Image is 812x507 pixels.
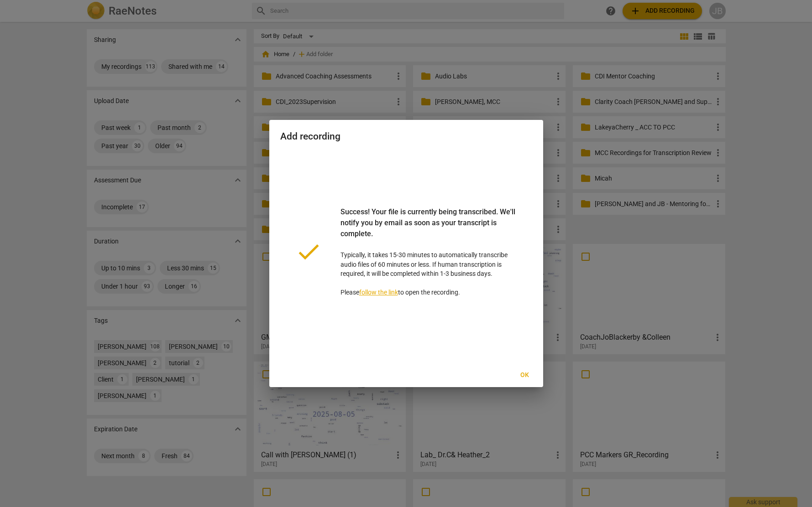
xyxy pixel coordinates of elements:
[510,367,540,383] button: Ok
[359,289,398,296] a: follow the link
[295,238,322,265] span: done
[341,207,518,297] p: Typically, it takes 15-30 minutes to automatically transcribe audio files of 60 minutes or less. ...
[280,131,532,142] h2: Add recording
[341,207,518,250] div: Success! Your file is currently being transcribed. We'll notify you by email as soon as your tran...
[518,371,532,380] span: Ok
